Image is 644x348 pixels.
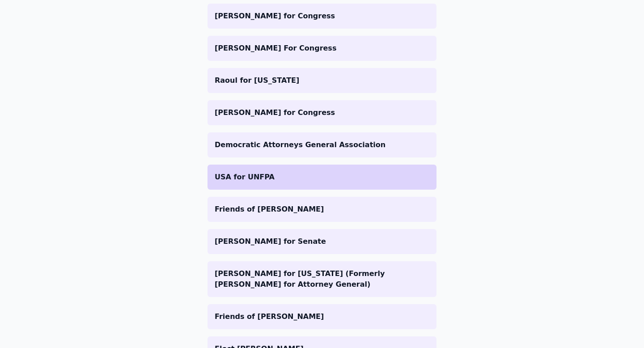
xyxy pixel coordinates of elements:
[208,132,436,157] a: Democratic Attorneys General Association
[208,229,436,254] a: [PERSON_NAME] for Senate
[208,100,436,125] a: [PERSON_NAME] for Congress
[215,236,429,247] p: [PERSON_NAME] for Senate
[215,107,429,118] p: [PERSON_NAME] for Congress
[208,165,436,190] a: USA for UNFPA
[215,140,429,150] p: Democratic Attorneys General Association
[215,172,429,182] p: USA for UNFPA
[208,36,436,61] a: [PERSON_NAME] For Congress
[208,304,436,329] a: Friends of [PERSON_NAME]
[208,197,436,222] a: Friends of [PERSON_NAME]
[215,75,429,86] p: Raoul for [US_STATE]
[208,68,436,93] a: Raoul for [US_STATE]
[215,311,429,322] p: Friends of [PERSON_NAME]
[215,268,429,290] p: [PERSON_NAME] for [US_STATE] (Formerly [PERSON_NAME] for Attorney General)
[208,261,436,297] a: [PERSON_NAME] for [US_STATE] (Formerly [PERSON_NAME] for Attorney General)
[208,4,436,29] a: [PERSON_NAME] for Congress
[215,204,429,215] p: Friends of [PERSON_NAME]
[215,43,429,54] p: [PERSON_NAME] For Congress
[215,11,429,21] p: [PERSON_NAME] for Congress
